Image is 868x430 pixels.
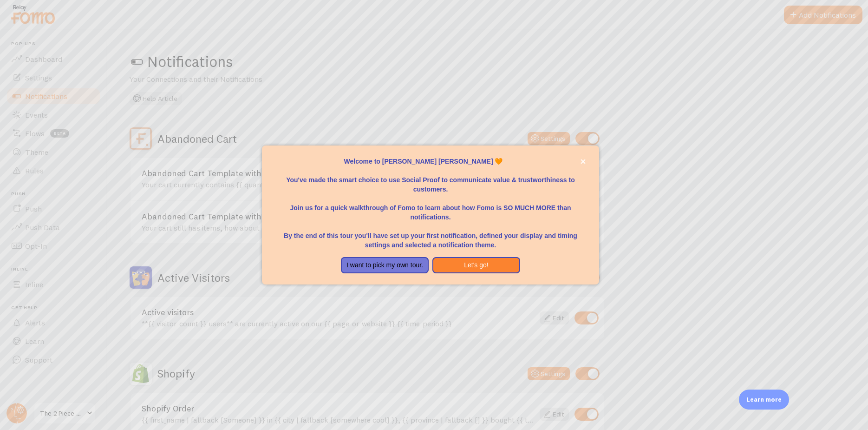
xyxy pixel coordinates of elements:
[273,166,588,194] p: You've made the smart choice to use Social Proof to communicate value & trustworthiness to custom...
[262,146,599,285] div: Welcome to Fomo, MUHAMMAD NAEEM HUSSAIN 🧡You&amp;#39;ve made the smart choice to use Social Proof...
[578,157,588,166] button: close,
[746,395,782,404] p: Learn more
[341,257,429,274] button: I want to pick my own tour.
[273,194,588,222] p: Join us for a quick walkthrough of Fomo to learn about how Fomo is SO MUCH MORE than notifications.
[739,390,789,410] div: Learn more
[273,222,588,250] p: By the end of this tour you'll have set up your first notification, defined your display and timi...
[273,157,588,166] p: Welcome to [PERSON_NAME] [PERSON_NAME] 🧡
[432,257,520,274] button: Let's go!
